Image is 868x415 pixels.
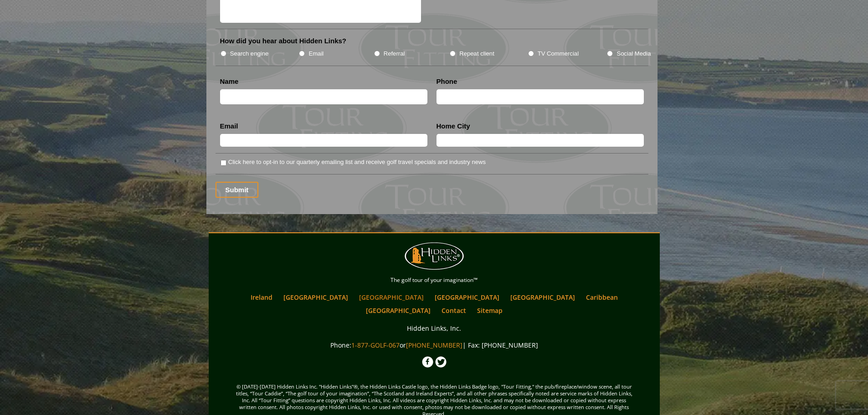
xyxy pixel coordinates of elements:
label: Search engine [230,49,269,58]
p: Hidden Links, Inc. [211,323,657,334]
img: Twitter [435,356,447,368]
label: Social Media [616,49,651,58]
a: [GEOGRAPHIC_DATA] [430,291,504,304]
label: Phone [437,77,457,86]
a: Sitemap [473,304,507,317]
a: [GEOGRAPHIC_DATA] [354,291,428,304]
a: [GEOGRAPHIC_DATA] [506,291,580,304]
label: Name [220,77,239,86]
a: [GEOGRAPHIC_DATA] [361,304,435,317]
label: Click here to opt-in to our quarterly emailing list and receive golf travel specials and industry... [228,158,486,167]
label: Email [308,49,324,58]
input: Submit [216,182,259,198]
a: [GEOGRAPHIC_DATA] [279,291,353,304]
label: How did you hear about Hidden Links? [220,36,347,46]
p: The golf tour of your imagination™ [211,275,657,285]
a: Contact [437,304,471,317]
label: Repeat client [459,49,494,58]
p: Phone: or | Fax: [PHONE_NUMBER] [211,339,657,351]
a: Caribbean [581,291,622,304]
label: TV Commercial [538,49,579,58]
a: 1-877-GOLF-067 [351,341,400,349]
label: Home City [437,122,470,131]
label: Email [220,122,238,131]
a: [PHONE_NUMBER] [406,341,462,349]
a: Ireland [246,291,277,304]
label: Referral [384,49,405,58]
img: Facebook [422,356,433,368]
